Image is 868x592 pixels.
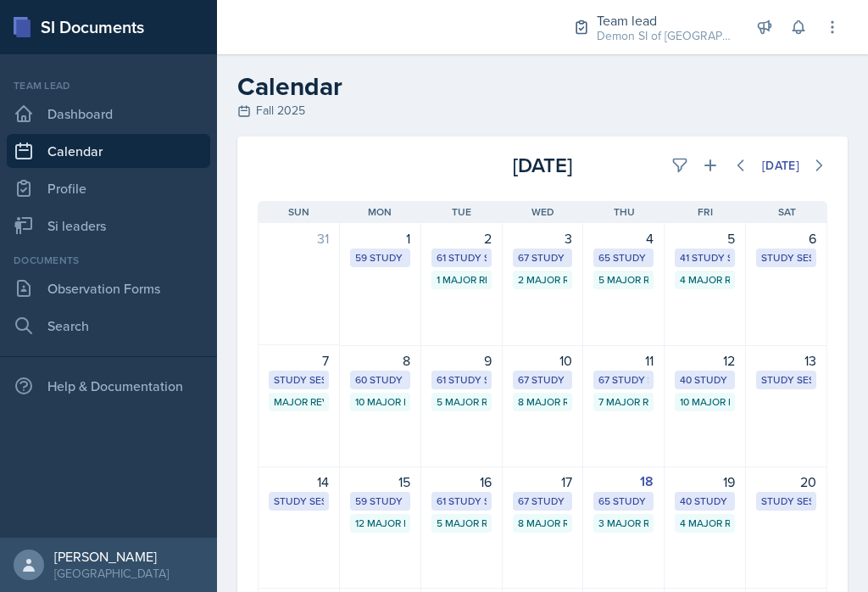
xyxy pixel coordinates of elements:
div: 5 Major Review Sessions [437,394,487,410]
div: 1 Major Review Session [437,272,487,288]
div: 4 Major Review Sessions [680,516,730,531]
div: Study Session [761,372,811,388]
div: 2 Major Review Sessions [518,272,568,288]
div: 8 Major Review Sessions [518,516,568,531]
div: [DATE] [448,150,637,181]
div: Help & Documentation [7,369,210,403]
div: 14 [269,472,329,492]
div: Team lead [597,10,732,31]
div: 4 [593,228,654,249]
div: 40 Study Sessions [680,494,730,509]
a: Dashboard [7,97,210,131]
div: Demon SI of [GEOGRAPHIC_DATA] / Fall 2025 [597,27,732,45]
div: 5 Major Review Sessions [437,516,487,531]
div: Study Session [274,372,324,388]
div: [PERSON_NAME] [54,548,169,565]
div: 10 Major Review Sessions [355,394,405,410]
a: Observation Forms [7,271,210,305]
a: Calendar [7,134,210,168]
span: Thu [614,204,635,220]
div: 41 Study Sessions [680,250,730,265]
span: Sun [288,204,309,220]
div: 5 [675,228,735,249]
a: Search [7,309,210,343]
span: Sat [778,204,796,220]
div: Study Session [274,494,324,509]
div: 10 Major Review Sessions [680,394,730,410]
div: 61 Study Sessions [437,372,487,388]
div: 67 Study Sessions [518,494,568,509]
div: 20 [756,472,816,492]
div: 61 Study Sessions [437,250,487,265]
div: 2 [431,228,492,249]
span: Tue [452,204,471,220]
div: 8 [350,350,410,371]
div: 8 Major Review Sessions [518,394,568,410]
div: 19 [675,472,735,492]
div: 18 [593,472,654,492]
div: 67 Study Sessions [518,250,568,265]
div: 3 [513,228,573,249]
div: Major Review Session [274,394,324,410]
h2: Calendar [237,71,848,102]
div: 67 Study Sessions [518,372,568,388]
div: Study Session [761,250,811,265]
div: 12 [675,350,735,371]
div: 65 Study Sessions [598,250,648,265]
div: 59 Study Sessions [355,494,405,509]
a: Si leaders [7,209,210,243]
div: 4 Major Review Sessions [680,272,730,288]
div: 7 [269,350,329,371]
div: 67 Study Sessions [598,372,648,388]
div: 7 Major Review Sessions [598,394,648,410]
div: Documents [7,253,210,268]
div: 11 [593,350,654,371]
div: 65 Study Sessions [598,494,648,509]
div: 1 [350,228,410,249]
div: 61 Study Sessions [437,494,487,509]
div: 59 Study Sessions [355,250,405,265]
a: Profile [7,171,210,205]
div: 17 [513,472,573,492]
div: 6 [756,228,816,249]
div: 15 [350,472,410,492]
div: 5 Major Review Sessions [598,272,648,288]
div: 12 Major Review Sessions [355,516,405,531]
div: 13 [756,350,816,371]
div: [DATE] [762,159,799,172]
span: Wed [531,204,554,220]
div: 10 [513,350,573,371]
button: [DATE] [751,151,810,180]
span: Mon [368,204,392,220]
div: 60 Study Sessions [355,372,405,388]
div: 31 [269,228,329,249]
div: 9 [431,350,492,371]
div: Team lead [7,78,210,93]
div: 3 Major Review Sessions [598,516,648,531]
span: Fri [698,204,713,220]
div: Study Session [761,494,811,509]
div: Fall 2025 [237,102,848,120]
div: 16 [431,472,492,492]
div: 40 Study Sessions [680,372,730,388]
div: [GEOGRAPHIC_DATA] [54,565,169,582]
